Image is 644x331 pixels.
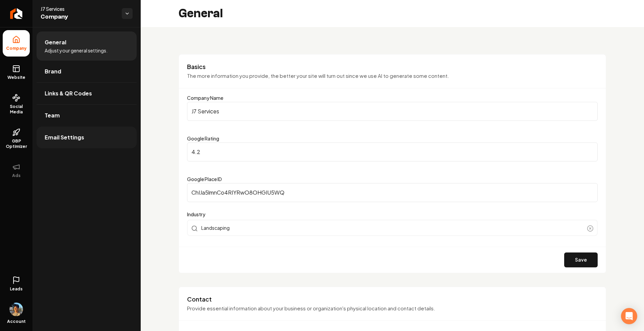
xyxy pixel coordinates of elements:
[187,176,222,182] label: Google Place ID
[37,105,137,126] a: Team
[187,210,598,218] label: Industry
[37,83,137,104] a: Links & QR Codes
[3,46,29,51] span: Company
[9,300,23,316] button: Open user button
[37,127,137,148] a: Email Settings
[187,102,598,121] input: Company Name
[10,8,23,19] img: Rebolt Logo
[187,183,598,202] input: Google Place ID
[3,123,30,155] a: GBP Optimizer
[9,303,23,316] img: Aditya Nair
[3,271,30,297] a: Leads
[45,67,61,75] span: Brand
[187,95,223,101] label: Company Name
[37,61,137,82] a: Brand
[10,286,23,292] span: Leads
[7,319,26,324] span: Account
[187,305,598,312] p: Provide essential information about your business or organization's physical location and contact...
[45,89,92,97] span: Links & QR Codes
[45,133,84,141] span: Email Settings
[9,173,23,178] span: Ads
[3,104,30,115] span: Social Media
[3,88,30,120] a: Social Media
[187,63,598,71] h3: Basics
[45,111,60,119] span: Team
[3,59,30,86] a: Website
[45,38,66,46] span: General
[564,252,598,267] button: Save
[5,75,28,80] span: Website
[187,72,598,80] p: The more information you provide, the better your site will turn out since we use AI to generate ...
[45,47,108,54] span: Adjust your general settings.
[179,7,223,20] h2: General
[3,157,30,184] button: Ads
[3,138,30,149] span: GBP Optimizer
[187,142,598,161] input: Google Rating
[621,308,637,324] div: Open Intercom Messenger
[41,12,116,22] span: Company
[41,5,116,12] span: J7 Services
[187,135,219,141] label: Google Rating
[187,295,598,303] h3: Contact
